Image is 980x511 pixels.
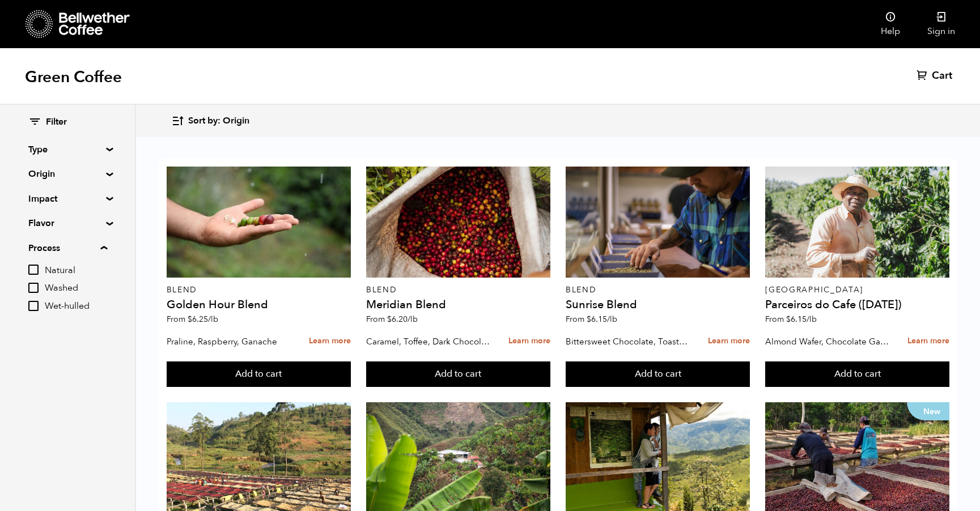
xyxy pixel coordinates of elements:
bdi: 6.15 [786,314,817,325]
h1: Green Coffee [25,67,122,87]
span: /lb [208,314,218,325]
span: /lb [607,314,617,325]
a: Learn more [508,329,550,354]
span: $ [387,314,392,325]
p: Blend [566,286,750,294]
p: New [907,402,949,420]
button: Add to cart [566,361,750,387]
p: Praline, Raspberry, Ganache [167,333,292,350]
summary: Flavor [28,216,107,230]
input: Washed [28,283,39,293]
p: Blend [167,286,351,294]
span: Washed [45,282,107,295]
input: Natural [28,265,39,275]
summary: Origin [28,167,107,181]
span: $ [786,314,791,325]
summary: Type [28,143,107,156]
a: Cart [917,69,955,83]
a: Learn more [907,329,949,354]
bdi: 6.20 [387,314,418,325]
span: /lb [408,314,418,325]
p: Bittersweet Chocolate, Toasted Marshmallow, Candied Orange, Praline [566,333,691,350]
button: Sort by: Origin [171,108,249,134]
p: [GEOGRAPHIC_DATA] [765,286,949,294]
span: Wet-hulled [45,300,107,313]
span: From [566,314,617,325]
button: Add to cart [366,361,550,387]
bdi: 6.15 [587,314,617,325]
span: From [765,314,817,325]
a: Learn more [309,329,351,354]
span: Sort by: Origin [188,115,249,127]
p: Caramel, Toffee, Dark Chocolate [366,333,491,350]
span: /lb [807,314,817,325]
p: Blend [366,286,550,294]
span: $ [188,314,192,325]
a: Learn more [708,329,750,354]
span: Filter [46,116,67,129]
span: Natural [45,265,107,277]
button: Add to cart [765,361,949,387]
h4: Parceiros do Cafe ([DATE]) [765,299,949,310]
h4: Sunrise Blend [566,299,750,310]
input: Wet-hulled [28,301,39,311]
span: $ [587,314,591,325]
summary: Impact [28,192,107,206]
summary: Process [28,241,107,255]
span: From [167,314,218,325]
span: From [366,314,418,325]
h4: Meridian Blend [366,299,550,310]
bdi: 6.25 [188,314,218,325]
h4: Golden Hour Blend [167,299,351,310]
span: Cart [932,69,952,83]
button: Add to cart [167,361,351,387]
p: Almond Wafer, Chocolate Ganache, Bing Cherry [765,333,890,350]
